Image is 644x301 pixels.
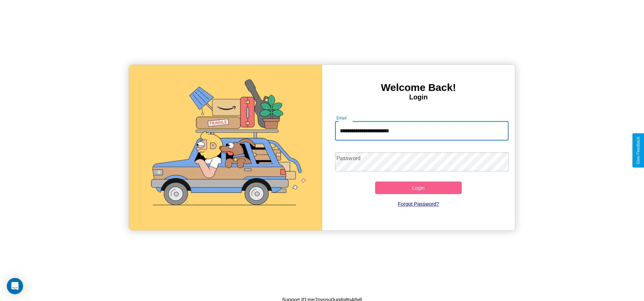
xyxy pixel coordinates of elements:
[322,82,515,93] h3: Welcome Back!
[636,137,641,164] div: Give Feedback
[336,115,347,121] label: Email
[7,278,23,294] div: Open Intercom Messenger
[322,93,515,101] h4: Login
[332,194,505,213] a: Forgot Password?
[129,65,322,230] img: gif
[375,182,462,194] button: Login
